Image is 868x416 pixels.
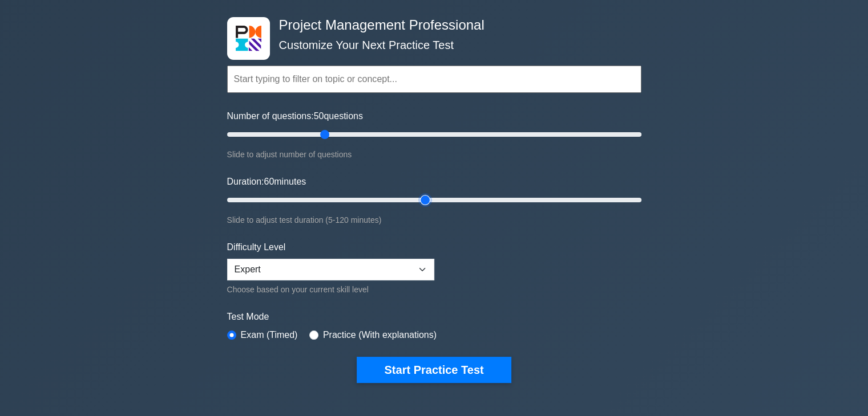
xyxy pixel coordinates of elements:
[227,148,641,161] div: Slide to adjust number of questions
[314,111,324,121] span: 50
[227,175,306,189] label: Duration: minutes
[227,213,641,227] div: Slide to adjust test duration (5-120 minutes)
[227,109,363,123] label: Number of questions: questions
[274,17,586,34] h4: Project Management Professional
[241,328,298,342] label: Exam (Timed)
[227,310,641,324] label: Test Mode
[227,240,286,254] label: Difficulty Level
[227,66,641,93] input: Start typing to filter on topic or concept...
[227,283,434,296] div: Choose based on your current skill level
[357,357,511,383] button: Start Practice Test
[264,177,274,186] span: 60
[323,328,437,342] label: Practice (With explanations)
